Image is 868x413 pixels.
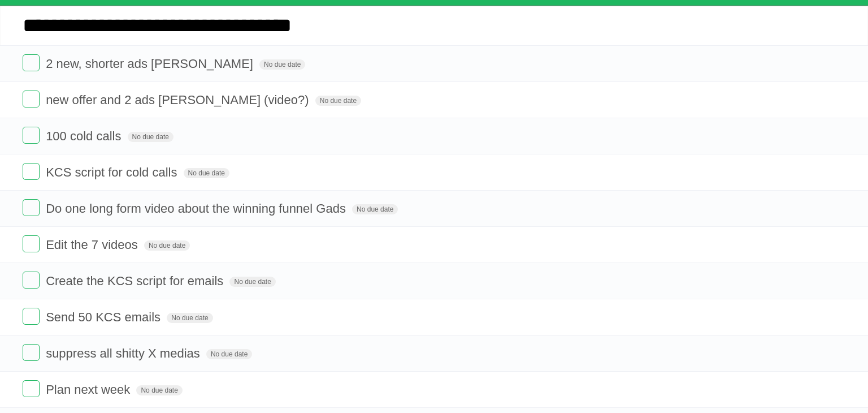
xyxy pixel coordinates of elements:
[259,59,305,70] span: No due date
[23,127,40,144] label: Done
[23,91,40,107] label: Done
[23,344,40,361] label: Done
[136,385,182,395] span: No due date
[23,308,40,325] label: Done
[46,346,203,360] span: suppress all shitty X medias
[184,168,229,178] span: No due date
[315,96,361,106] span: No due date
[206,349,252,359] span: No due date
[23,54,40,71] label: Done
[46,93,311,107] span: new offer and 2 ads [PERSON_NAME] (video?)
[352,204,398,214] span: No due date
[46,201,349,216] span: Do one long form video about the winning funnel Gads
[23,272,40,289] label: Done
[46,238,141,252] span: Edit the 7 videos
[46,165,180,179] span: KCS script for cold calls
[46,310,163,324] span: Send 50 KCS emails
[23,199,40,216] label: Done
[167,313,212,323] span: No due date
[144,240,190,251] span: No due date
[23,380,40,397] label: Done
[46,57,256,71] span: 2 new, shorter ads [PERSON_NAME]
[46,129,124,143] span: 100 cold calls
[46,382,133,397] span: Plan next week
[23,163,40,180] label: Done
[46,274,226,288] span: Create the KCS script for emails
[23,235,40,252] label: Done
[229,277,275,287] span: No due date
[128,132,173,142] span: No due date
